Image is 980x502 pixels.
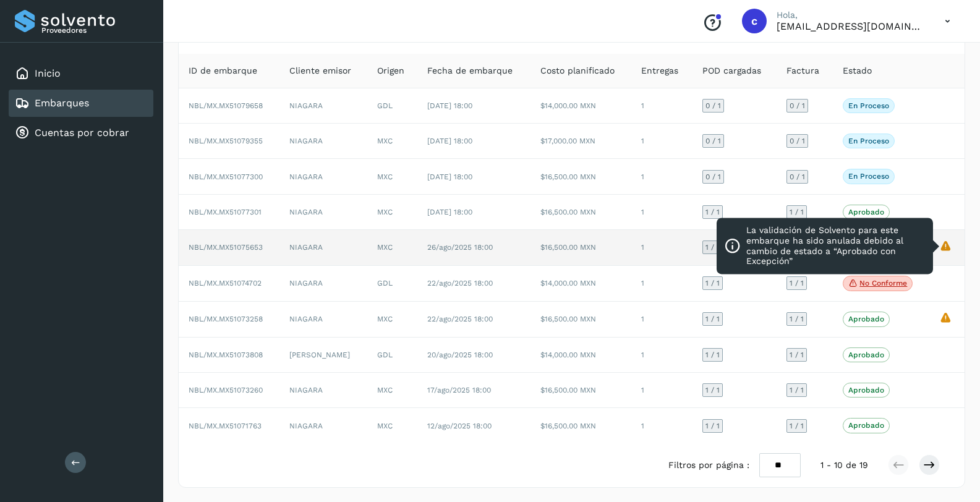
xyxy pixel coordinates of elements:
p: En proceso [848,172,889,181]
td: NIAGARA [279,266,367,302]
td: NIAGARA [279,124,367,159]
a: Embarques [35,97,89,109]
span: 0 / 1 [790,102,805,109]
span: ID de embarque [189,64,257,77]
td: 1 [631,88,692,124]
td: NIAGARA [279,230,367,265]
span: 1 / 1 [790,422,804,430]
td: 1 [631,124,692,159]
td: 1 [631,195,692,230]
a: Inicio [35,67,61,79]
td: 1 [631,159,692,194]
p: Aprobado [848,351,884,359]
span: NBL/MX.MX51075653 [189,243,263,252]
p: Proveedores [41,26,148,35]
span: 0 / 1 [705,173,721,181]
a: Cuentas por cobrar [35,127,129,138]
td: 1 [631,266,692,302]
span: 1 / 1 [790,351,804,359]
span: [DATE] 18:00 [427,137,472,145]
span: 12/ago/2025 18:00 [427,422,492,430]
td: 1 [631,302,692,337]
span: 1 / 1 [705,422,720,430]
td: 1 [631,408,692,443]
span: 1 / 1 [790,386,804,394]
span: 1 / 1 [705,386,720,394]
td: 1 [631,338,692,373]
span: NBL/MX.MX51077300 [189,172,263,181]
td: $14,000.00 MXN [530,88,631,124]
td: $14,000.00 MXN [530,266,631,302]
p: La validación de Solvento para este embarque ha sido anulada debido al cambio de estado a “Aproba... [746,225,926,266]
p: En proceso [848,101,889,110]
td: NIAGARA [279,88,367,124]
span: 0 / 1 [790,173,805,181]
span: 17/ago/2025 18:00 [427,386,491,394]
div: Cuentas por cobrar [9,119,153,147]
span: NBL/MX.MX51073808 [189,351,263,359]
span: Costo planificado [540,64,615,77]
td: $17,000.00 MXN [530,124,631,159]
p: Aprobado [848,421,884,430]
span: 0 / 1 [705,137,721,145]
span: 26/ago/2025 18:00 [427,243,493,252]
span: Fecha de embarque [427,64,513,77]
td: GDL [367,338,418,373]
span: 22/ago/2025 18:00 [427,279,493,287]
span: 1 / 1 [790,315,804,323]
td: $16,500.00 MXN [530,230,631,265]
span: Factura [786,64,819,77]
span: NBL/MX.MX51073258 [189,315,263,323]
span: 1 / 1 [790,279,804,287]
span: 20/ago/2025 18:00 [427,351,493,359]
div: Embarques [9,90,153,117]
p: cobranza1@tmartin.mx [777,20,925,32]
span: NBL/MX.MX51079658 [189,101,263,110]
span: NBL/MX.MX51073260 [189,386,263,394]
td: GDL [367,88,418,124]
span: Cliente emisor [289,64,351,77]
span: 0 / 1 [705,102,721,109]
span: 1 / 1 [705,244,720,251]
span: Origen [377,64,404,77]
p: Aprobado [848,208,884,216]
td: $16,500.00 MXN [530,302,631,337]
span: NBL/MX.MX51079355 [189,137,263,145]
td: MXC [367,195,418,230]
td: NIAGARA [279,195,367,230]
td: $16,500.00 MXN [530,159,631,194]
td: $16,500.00 MXN [530,195,631,230]
p: Aprobado [848,386,884,394]
span: POD cargadas [702,64,761,77]
td: MXC [367,408,418,443]
td: MXC [367,373,418,408]
p: Hola, [777,10,925,20]
td: NIAGARA [279,408,367,443]
td: 1 [631,230,692,265]
span: NBL/MX.MX51074702 [189,279,262,287]
td: MXC [367,302,418,337]
td: NIAGARA [279,302,367,337]
td: $16,500.00 MXN [530,408,631,443]
div: Inicio [9,60,153,87]
span: Entregas [641,64,678,77]
span: Estado [843,64,872,77]
td: $14,000.00 MXN [530,338,631,373]
span: NBL/MX.MX51077301 [189,208,262,216]
span: 1 / 1 [705,315,720,323]
p: Aprobado [848,315,884,323]
span: [DATE] 18:00 [427,208,472,216]
p: No conforme [859,279,907,287]
p: En proceso [848,137,889,145]
span: 0 / 1 [790,137,805,145]
span: NBL/MX.MX51071763 [189,422,262,430]
span: Filtros por página : [668,459,749,472]
td: MXC [367,159,418,194]
td: GDL [367,266,418,302]
span: [DATE] 18:00 [427,172,472,181]
span: [DATE] 18:00 [427,101,472,110]
td: MXC [367,124,418,159]
td: [PERSON_NAME] [279,338,367,373]
td: MXC [367,230,418,265]
td: 1 [631,373,692,408]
